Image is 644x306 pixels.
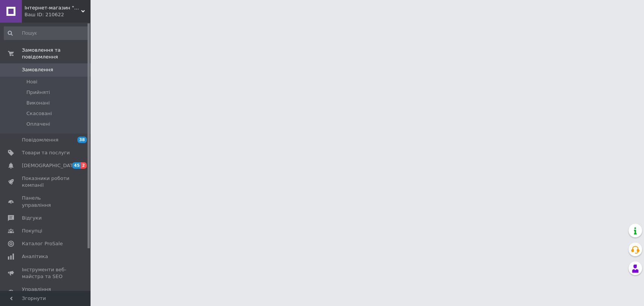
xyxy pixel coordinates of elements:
[72,162,81,169] span: 45
[22,149,70,156] span: Товари та послуги
[26,121,50,128] span: Оплачені
[26,100,50,106] span: Виконані
[26,78,37,85] span: Нові
[22,240,63,247] span: Каталог ProSale
[26,89,50,96] span: Прийняті
[25,5,81,11] span: Інтернет-магазин "Arabian parfum"
[22,137,58,143] span: Повідомлення
[22,162,78,169] span: [DEMOGRAPHIC_DATA]
[4,26,89,40] input: Пошук
[25,11,91,18] div: Ваш ID: 210622
[22,266,70,280] span: Інструменти веб-майстра та SEO
[22,66,53,73] span: Замовлення
[77,137,87,143] span: 38
[22,47,91,60] span: Замовлення та повідомлення
[22,175,70,189] span: Показники роботи компанії
[22,215,41,221] span: Відгуки
[22,195,70,208] span: Панель управління
[22,286,70,300] span: Управління сайтом
[81,162,87,169] span: 2
[22,253,48,260] span: Аналітика
[26,110,52,117] span: Скасовані
[22,228,42,234] span: Покупці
